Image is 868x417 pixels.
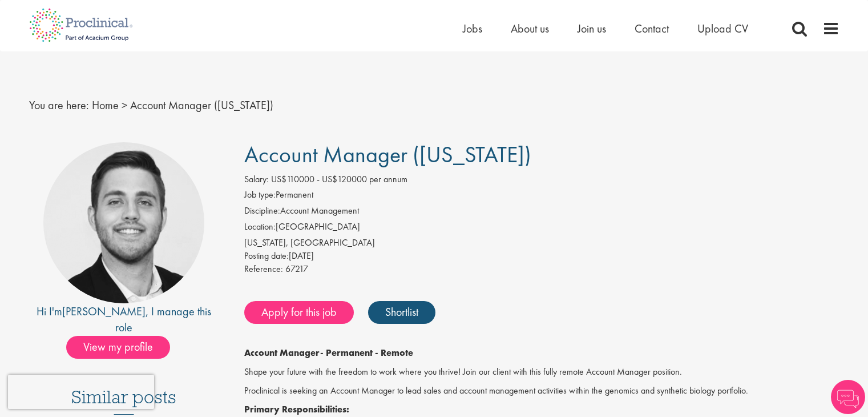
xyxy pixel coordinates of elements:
div: [US_STATE], [GEOGRAPHIC_DATA] [244,236,839,250]
strong: - Permanent - Remote [320,347,413,359]
a: Jobs [463,21,482,36]
a: Join us [578,21,606,36]
li: Permanent [244,189,839,205]
span: Posting date: [244,250,289,262]
a: Shortlist [368,301,435,324]
p: Proclinical is seeking an Account Manager to lead sales and account management activities within ... [244,384,839,398]
span: View my profile [66,336,170,359]
a: About us [511,21,549,36]
label: Salary: [244,173,269,186]
p: Shape your future with the freedom to work where you thrive! Join our client with this fully remo... [244,366,839,379]
strong: Primary Responsibilities: [244,403,349,415]
strong: Account Manager [244,347,320,359]
label: Reference: [244,263,283,276]
a: Contact [635,21,669,36]
a: breadcrumb link [92,98,119,113]
li: Account Management [244,205,839,220]
img: imeage of recruiter Parker Jensen [43,142,204,303]
span: US$110000 - US$120000 per annum [271,173,407,185]
span: Account Manager ([US_STATE]) [244,140,531,169]
a: [PERSON_NAME] [62,304,146,319]
span: Account Manager ([US_STATE]) [130,98,273,113]
li: [GEOGRAPHIC_DATA] [244,220,839,236]
a: Upload CV [697,21,748,36]
a: Apply for this job [244,301,354,324]
label: Location: [244,220,276,234]
span: You are here: [29,98,89,113]
span: > [122,98,127,113]
a: View my profile [66,338,181,353]
label: Job type: [244,189,276,202]
div: Hi I'm , I manage this role [29,303,219,336]
img: Chatbot [831,380,865,414]
iframe: reCAPTCHA [8,375,154,409]
div: [DATE] [244,250,839,263]
label: Discipline: [244,205,280,218]
span: 67217 [285,263,308,275]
